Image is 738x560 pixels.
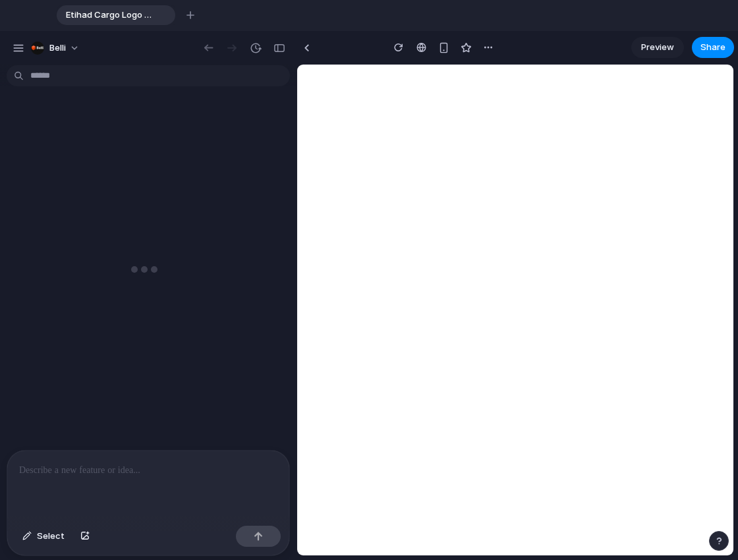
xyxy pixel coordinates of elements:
[37,530,65,543] span: Select
[692,37,734,58] button: Share
[57,5,175,25] div: Etihad Cargo Logo Update
[631,37,684,58] a: Preview
[61,9,154,22] span: Etihad Cargo Logo Update
[26,38,86,59] button: belli
[700,41,725,54] span: Share
[16,526,71,547] button: Select
[641,41,674,54] span: Preview
[49,42,66,55] span: belli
